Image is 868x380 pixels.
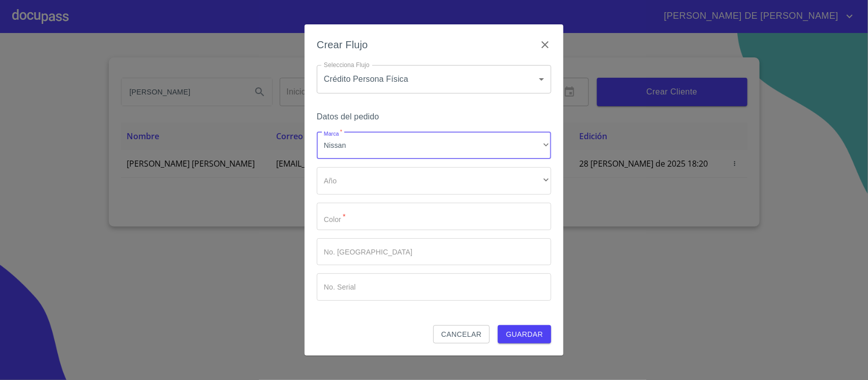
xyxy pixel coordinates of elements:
[506,328,543,341] span: Guardar
[441,328,482,341] span: Cancelar
[317,132,551,160] div: Nissan
[317,37,368,53] h6: Crear Flujo
[317,65,551,93] div: Crédito Persona Física
[433,325,490,344] button: Cancelar
[317,110,551,124] h6: Datos del pedido
[317,167,551,195] div: ​
[498,325,551,344] button: Guardar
